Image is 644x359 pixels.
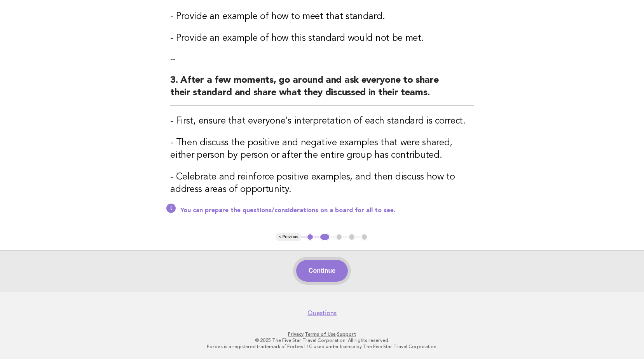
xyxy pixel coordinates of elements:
h3: - Provide an example of how to meet that standard. [170,10,474,23]
p: · · [84,331,560,337]
h3: - Then discuss the positive and negative examples that were shared, either person by person or af... [170,137,474,162]
h3: - Celebrate and reinforce positive examples, and then discuss how to address areas of opportunity. [170,171,474,196]
a: Privacy [288,331,304,337]
button: < Previous [276,233,301,241]
button: 1 [306,233,314,241]
p: Forbes is a registered trademark of Forbes LLC used under license by The Five Star Travel Corpora... [84,343,560,350]
button: 2 [319,233,330,241]
button: Continue [296,260,348,282]
h3: - Provide an example of how this standard would not be met. [170,32,474,45]
h3: - First, ensure that everyone's interpretation of each standard is correct. [170,115,474,127]
a: Support [337,331,356,337]
a: Questions [307,309,337,317]
p: -- [170,54,474,65]
p: © 2025 The Five Star Travel Corporation. All rights reserved. [84,337,560,343]
a: Terms of Use [305,331,336,337]
h2: 3. After a few moments, go around and ask everyone to share their standard and share what they di... [170,74,474,106]
p: You can prepare the questions/considerations on a board for all to see. [180,207,474,214]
